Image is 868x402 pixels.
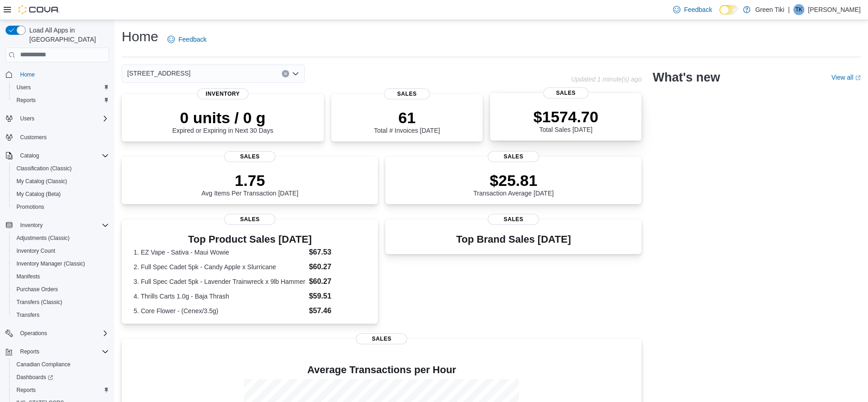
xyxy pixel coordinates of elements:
[13,310,43,321] a: Transfers
[172,109,273,134] div: Expired or Expiring in Next 30 Days
[13,201,48,212] a: Promotions
[224,214,275,225] span: Sales
[456,234,571,245] h3: Top Brand Sales [DATE]
[2,219,113,232] button: Inventory
[16,247,55,255] span: Inventory Count
[13,201,109,212] span: Promotions
[2,345,113,358] button: Reports
[831,74,861,81] a: View allExternal link
[13,271,109,282] span: Manifests
[356,333,407,344] span: Sales
[384,88,430,99] span: Sales
[122,27,158,46] h1: Home
[16,113,109,124] span: Users
[13,189,65,200] a: My Catalog (Beta)
[16,178,67,185] span: My Catalog (Classic)
[16,311,39,319] span: Transfers
[543,87,588,98] span: Sales
[13,359,109,370] span: Canadian Compliance
[2,149,113,162] button: Catalog
[20,152,39,159] span: Catalog
[292,70,299,77] button: Open list of options
[16,328,109,339] span: Operations
[9,309,113,321] button: Transfers
[16,299,62,306] span: Transfers (Classic)
[16,113,38,124] button: Users
[13,233,73,244] a: Adjustments (Classic)
[9,257,113,270] button: Inventory Manager (Classic)
[9,232,113,244] button: Adjustments (Classic)
[684,5,712,14] span: Feedback
[16,150,43,161] button: Catalog
[13,359,74,370] a: Canadian Compliance
[16,260,85,267] span: Inventory Manager (Classic)
[134,262,305,272] dt: 2. Full Spec Cadet 5pk - Candy Apple x Slurricane
[374,109,440,127] p: 61
[129,364,634,375] h4: Average Transactions per Hour
[16,328,51,339] button: Operations
[534,108,598,133] div: Total Sales [DATE]
[13,310,109,321] span: Transfers
[13,385,39,396] a: Reports
[474,171,554,197] div: Transaction Average [DATE]
[2,327,113,340] button: Operations
[669,0,716,19] a: Feedback
[134,306,305,315] dt: 5. Core Flower - (Cenex/3.5g)
[9,371,113,384] a: Dashboards
[309,261,366,272] dd: $60.27
[808,4,861,15] p: [PERSON_NAME]
[13,82,34,93] a: Users
[13,284,109,295] span: Purchase Orders
[13,95,109,106] span: Reports
[795,4,802,15] span: TK
[309,247,366,258] dd: $67.53
[719,5,739,15] input: Dark Mode
[9,384,113,397] button: Reports
[224,151,275,162] span: Sales
[16,361,70,368] span: Canadian Compliance
[13,245,109,256] span: Inventory Count
[13,297,109,308] span: Transfers (Classic)
[16,286,58,293] span: Purchase Orders
[16,273,40,280] span: Manifests
[9,244,113,257] button: Inventory Count
[13,284,62,295] a: Purchase Orders
[18,5,59,14] img: Cova
[134,248,305,257] dt: 1. EZ Vape - Sativa - Maui Wowie
[652,70,720,85] h2: What's new
[488,151,539,162] span: Sales
[13,258,89,269] a: Inventory Manager (Classic)
[16,69,38,80] a: Home
[16,84,31,91] span: Users
[13,385,109,396] span: Reports
[197,88,248,99] span: Inventory
[2,68,113,81] button: Home
[16,203,44,211] span: Promotions
[16,131,109,143] span: Customers
[282,70,289,77] button: Clear input
[9,201,113,213] button: Promotions
[2,130,113,144] button: Customers
[16,346,43,357] button: Reports
[13,176,109,187] span: My Catalog (Classic)
[309,276,366,287] dd: $60.27
[164,30,210,49] a: Feedback
[201,171,298,190] p: 1.75
[26,26,109,44] span: Load All Apps in [GEOGRAPHIC_DATA]
[16,97,36,104] span: Reports
[16,220,109,231] span: Inventory
[9,270,113,283] button: Manifests
[9,94,113,107] button: Reports
[9,175,113,188] button: My Catalog (Classic)
[755,4,784,15] p: Green Tiki
[16,165,72,172] span: Classification (Classic)
[9,283,113,296] button: Purchase Orders
[20,134,47,141] span: Customers
[309,291,366,302] dd: $59.51
[571,76,642,83] p: Updated 1 minute(s) ago
[13,163,75,174] a: Classification (Classic)
[172,109,273,127] p: 0 units / 0 g
[13,372,57,383] a: Dashboards
[16,150,109,161] span: Catalog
